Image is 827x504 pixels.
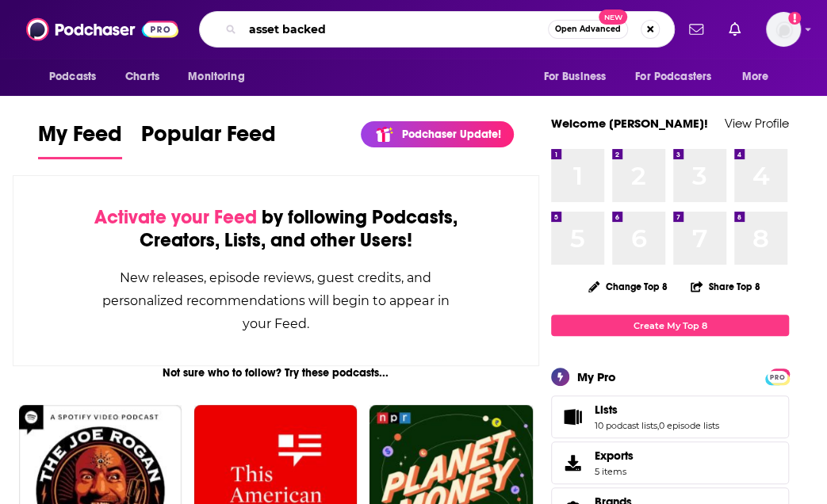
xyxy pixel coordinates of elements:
[551,441,789,484] a: Exports
[690,271,761,302] button: Share Top 8
[766,12,801,47] button: Show profile menu
[94,205,257,229] span: Activate your Feed
[595,403,618,417] span: Lists
[125,66,159,88] span: Charts
[199,11,675,48] div: Search podcasts, credits, & more...
[188,66,244,88] span: Monitoring
[595,449,634,463] span: Exports
[557,452,588,474] span: Exports
[577,369,616,384] div: My Pro
[595,466,634,477] span: 5 items
[115,62,169,92] a: Charts
[38,120,122,159] a: My Feed
[625,62,734,92] button: open menu
[599,10,627,25] span: New
[141,120,276,159] a: Popular Feed
[579,277,677,296] button: Change Top 8
[26,14,178,44] img: Podchaser - Follow, Share and Rate Podcasts
[543,66,606,88] span: For Business
[766,12,801,47] span: Logged in as nshort92
[742,66,769,88] span: More
[595,420,657,431] a: 10 podcast lists
[766,12,801,47] img: User Profile
[402,128,501,141] p: Podchaser Update!
[38,62,117,92] button: open menu
[93,206,459,252] div: by following Podcasts, Creators, Lists, and other Users!
[551,116,708,131] a: Welcome [PERSON_NAME]!
[93,266,459,335] div: New releases, episode reviews, guest credits, and personalized recommendations will begin to appe...
[555,25,621,33] span: Open Advanced
[243,17,548,42] input: Search podcasts, credits, & more...
[49,66,96,88] span: Podcasts
[722,16,747,43] a: Show notifications dropdown
[725,116,789,131] a: View Profile
[768,370,787,382] a: PRO
[532,62,626,92] button: open menu
[38,120,122,157] span: My Feed
[551,315,789,336] a: Create My Top 8
[13,366,539,380] div: Not sure who to follow? Try these podcasts...
[551,395,789,438] span: Lists
[548,20,628,39] button: Open AdvancedNew
[683,16,710,43] a: Show notifications dropdown
[177,62,265,92] button: open menu
[788,12,801,25] svg: Add a profile image
[635,66,711,88] span: For Podcasters
[659,420,719,431] a: 0 episode lists
[141,120,276,157] span: Popular Feed
[595,403,719,417] a: Lists
[731,62,789,92] button: open menu
[657,420,659,431] span: ,
[557,406,588,428] a: Lists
